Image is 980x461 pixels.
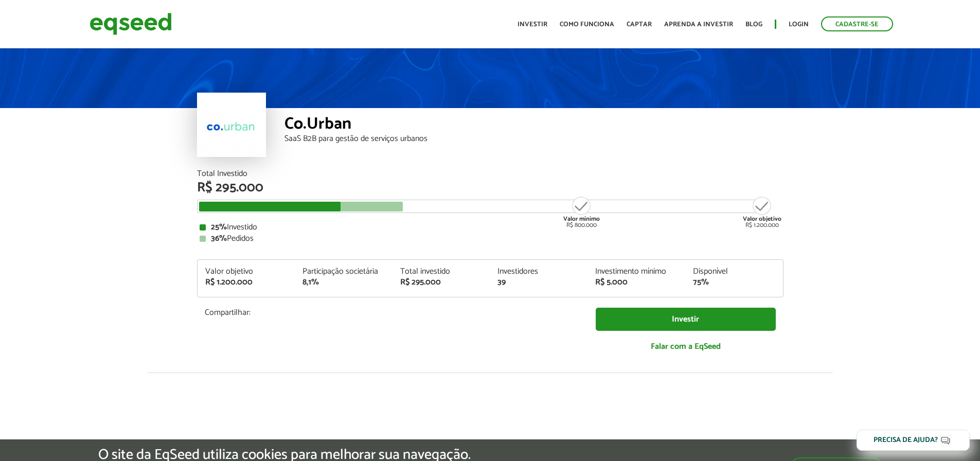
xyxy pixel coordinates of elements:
[284,135,783,143] div: SaaS B2B para gestão de serviços urbanos
[743,214,781,224] strong: Valor objetivo
[627,21,652,28] a: Captar
[205,278,288,287] div: R$ 1.200.000
[200,235,781,243] div: Pedidos
[284,116,783,135] div: Co.Urban
[596,336,776,357] a: Falar com a EqSeed
[693,278,775,287] div: 75%
[497,268,580,276] div: Investidores
[596,308,776,331] a: Investir
[200,223,781,232] div: Investido
[400,268,483,276] div: Total investido
[595,278,678,287] div: R$ 5.000
[518,21,547,28] a: Investir
[560,21,614,28] a: Como funciona
[789,21,809,28] a: Login
[821,16,893,31] a: Cadastre-se
[497,278,580,287] div: 39
[197,170,783,178] div: Total Investido
[197,181,783,194] div: R$ 295.000
[664,21,733,28] a: Aprenda a investir
[563,214,600,224] strong: Valor mínimo
[745,21,762,28] a: Blog
[743,196,781,228] div: R$ 1.200.000
[400,278,483,287] div: R$ 295.000
[302,278,385,287] div: 8,1%
[205,268,288,276] div: Valor objetivo
[595,268,678,276] div: Investimento mínimo
[302,268,385,276] div: Participação societária
[693,268,775,276] div: Disponível
[205,308,580,317] p: Compartilhar:
[562,196,601,228] div: R$ 800.000
[211,220,227,234] strong: 25%
[90,10,172,38] img: EqSeed
[211,232,227,245] strong: 36%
